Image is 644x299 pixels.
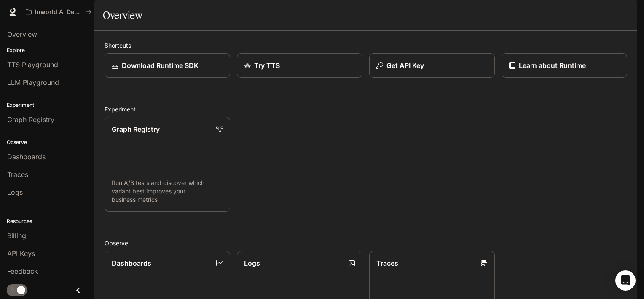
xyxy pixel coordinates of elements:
[112,124,160,134] p: Graph Registry
[376,258,398,268] p: Traces
[369,53,495,78] button: Get API Key
[237,53,362,78] a: Try TTS
[122,60,199,71] p: Download Runtime SDK
[105,117,230,212] a: Graph RegistryRun A/B tests and discover which variant best improves your business metrics
[22,3,95,20] button: All workspaces
[386,60,424,71] p: Get API Key
[105,239,627,247] h2: Observe
[105,41,627,50] h2: Shortcuts
[112,258,151,268] p: Dashboards
[254,60,280,71] p: Try TTS
[112,179,223,204] p: Run A/B tests and discover which variant best improves your business metrics
[35,8,82,16] p: Inworld AI Demos
[502,53,627,78] a: Learn about Runtime
[105,105,627,114] h2: Experiment
[519,60,586,71] p: Learn about Runtime
[615,270,636,291] div: Open Intercom Messenger
[244,258,260,268] p: Logs
[105,53,230,78] a: Download Runtime SDK
[103,7,142,24] h1: Overview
